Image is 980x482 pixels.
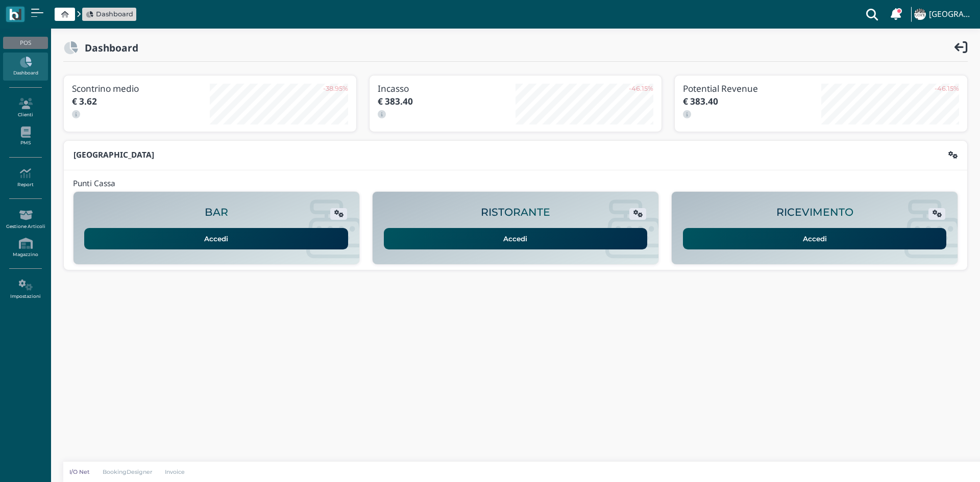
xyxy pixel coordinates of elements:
[96,9,133,19] span: Dashboard
[84,228,348,249] a: Accedi
[9,9,21,20] img: logo
[3,206,47,234] a: Gestione Articoli
[3,94,47,122] a: Clienti
[73,180,115,188] h4: Punti Cassa
[3,275,47,303] a: Impostazioni
[3,122,47,150] a: PMS
[384,228,648,249] a: Accedi
[73,149,154,160] b: [GEOGRAPHIC_DATA]
[86,9,133,19] a: Dashboard
[908,450,971,473] iframe: Help widget launcher
[205,207,228,218] h2: BAR
[683,84,821,93] h3: Potential Revenue
[913,2,974,27] a: ... [GEOGRAPHIC_DATA]
[378,95,413,107] b: € 383.40
[929,10,974,19] h4: [GEOGRAPHIC_DATA]
[683,95,718,107] b: € 383.40
[3,37,47,49] div: POS
[683,228,947,249] a: Accedi
[481,207,550,218] h2: RISTORANTE
[3,234,47,262] a: Magazzino
[78,42,138,53] h2: Dashboard
[378,84,516,93] h3: Incasso
[72,95,97,107] b: € 3.62
[914,9,925,20] img: ...
[776,207,853,218] h2: RICEVIMENTO
[3,164,47,192] a: Report
[3,53,47,81] a: Dashboard
[72,84,210,93] h3: Scontrino medio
